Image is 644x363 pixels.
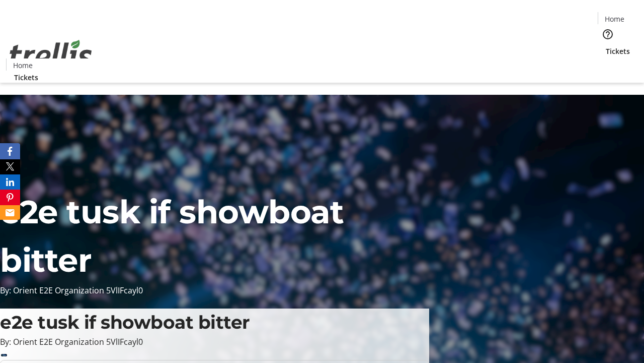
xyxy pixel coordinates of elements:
[598,24,618,44] button: Help
[598,14,630,24] a: Home
[14,72,38,83] span: Tickets
[7,60,39,71] a: Home
[13,60,33,71] span: Home
[6,72,46,83] a: Tickets
[598,46,638,56] a: Tickets
[6,29,96,79] img: Orient E2E Organization 5VlIFcayl0's Logo
[606,46,630,56] span: Tickets
[598,56,618,77] button: Cart
[605,14,624,24] span: Home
